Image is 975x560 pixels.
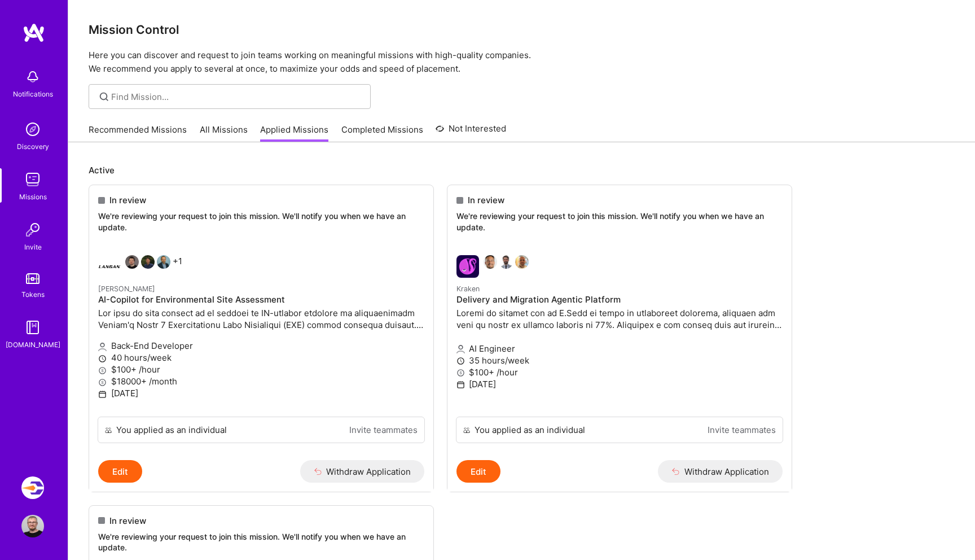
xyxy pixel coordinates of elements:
[89,23,955,37] h3: Mission Control
[341,124,423,142] a: Completed Missions
[300,460,425,483] button: Withdraw Application
[21,476,44,499] img: Velocity: Enabling Developers Create Isolated Environments, Easily.
[109,515,146,527] span: In review
[456,378,783,390] p: [DATE]
[21,218,44,241] img: Invite
[98,387,424,399] p: [DATE]
[19,476,47,499] a: Velocity: Enabling Developers Create Isolated Environments, Easily.
[456,285,480,293] small: Kraken
[436,122,506,142] a: Not Interested
[98,460,142,483] button: Edit
[26,273,39,284] img: tokens
[116,424,227,436] div: You applied as an individual
[21,316,44,339] img: guide book
[456,366,783,378] p: $100+ /hour
[98,255,182,278] div: +1
[447,246,792,417] a: Kraken company logoNathaniel MeronDaniel ScainLinford BaconKrakenDelivery and Migration Agentic P...
[89,124,187,142] a: Recommended Missions
[260,124,328,142] a: Applied Missions
[98,364,424,375] p: $100+ /hour
[456,355,783,366] p: 35 hours/week
[484,255,497,269] img: Nathaniel Meron
[456,369,465,377] i: icon MoneyGray
[6,339,60,351] div: [DOMAIN_NAME]
[98,343,107,351] i: icon Applicant
[21,65,44,88] img: bell
[708,424,776,436] a: Invite teammates
[21,288,45,300] div: Tokens
[98,355,107,363] i: icon Clock
[98,531,424,553] p: We're reviewing your request to join this mission. We'll notify you when we have an update.
[109,194,146,206] span: In review
[456,357,465,365] i: icon Clock
[24,241,42,253] div: Invite
[98,295,424,305] h4: AI-Copilot for Environmental Site Assessment
[515,255,529,269] img: Linford Bacon
[456,345,465,353] i: icon Applicant
[19,191,47,203] div: Missions
[89,49,955,76] p: Here you can discover and request to join teams working on meaningful missions with high-quality ...
[98,390,107,399] i: icon Calendar
[456,460,500,483] button: Edit
[98,366,107,375] i: icon MoneyGray
[456,343,783,355] p: AI Engineer
[98,352,424,364] p: 40 hours/week
[456,255,479,278] img: Kraken company logo
[19,515,47,537] a: User Avatar
[23,23,45,43] img: logo
[499,255,513,269] img: Daniel Scain
[98,307,424,331] p: Lor ipsu do sita consect ad el seddoei te IN-utlabor etdolore ma aliquaenimadm Veniam'q Nostr 7 E...
[456,380,465,389] i: icon Calendar
[98,211,424,233] p: We're reviewing your request to join this mission. We'll notify you when we have an update.
[456,307,783,331] p: Loremi do sitamet con ad E.Sedd ei tempo in utlaboreet dolorema, aliquaen adm veni qu nostr ex ul...
[111,91,362,103] input: Find Mission...
[21,515,44,537] img: User Avatar
[98,285,155,293] small: [PERSON_NAME]
[89,246,433,417] a: Langan company logoBerkan HizirogluNhan TranMarcin Wylot+1[PERSON_NAME]AI-Copilot for Environment...
[98,90,111,103] i: icon SearchGrey
[200,124,248,142] a: All Missions
[17,141,49,152] div: Discovery
[89,164,955,176] p: Active
[98,340,424,352] p: Back-End Developer
[141,255,155,269] img: Nhan Tran
[456,295,783,305] h4: Delivery and Migration Agentic Platform
[658,460,783,483] button: Withdraw Application
[125,255,139,269] img: Berkan Hiziroglu
[468,194,504,206] span: In review
[475,424,585,436] div: You applied as an individual
[98,378,107,387] i: icon MoneyGray
[98,255,121,278] img: Langan company logo
[21,168,44,191] img: teamwork
[349,424,418,436] a: Invite teammates
[157,255,170,269] img: Marcin Wylot
[13,88,53,100] div: Notifications
[98,375,424,387] p: $18000+ /month
[21,118,44,141] img: discovery
[456,211,783,233] p: We're reviewing your request to join this mission. We'll notify you when we have an update.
